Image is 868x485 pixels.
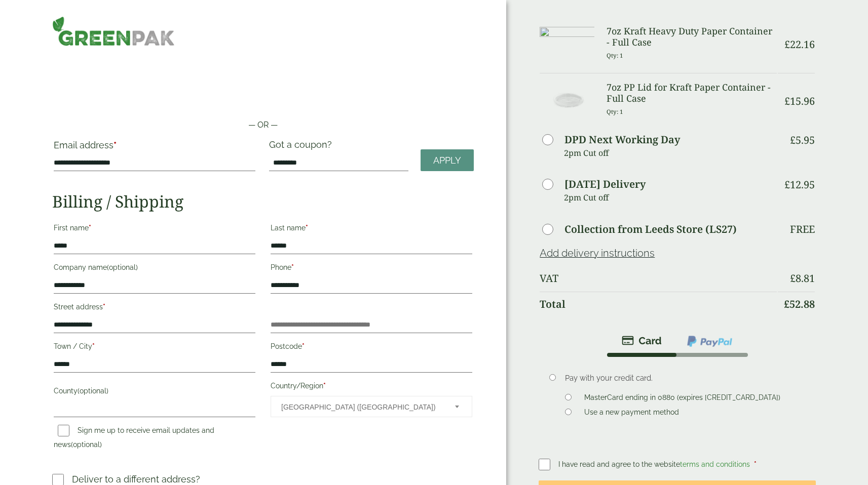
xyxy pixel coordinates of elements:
[790,133,796,147] span: £
[52,192,474,211] h2: Billing / Shipping
[784,178,815,191] bdi: 12.95
[540,292,777,316] th: Total
[784,178,790,191] span: £
[421,149,474,171] a: Apply
[281,396,441,418] span: United Kingdom (UK)
[103,303,105,311] abbr: required
[54,300,255,317] label: Street address
[54,141,255,155] label: Email address
[784,297,789,311] span: £
[784,37,790,51] span: £
[54,221,255,238] label: First name
[54,384,255,401] label: County
[433,155,461,166] span: Apply
[78,387,108,395] span: (optional)
[784,94,790,108] span: £
[564,135,680,145] label: DPD Next Working Day
[323,382,326,390] abbr: required
[291,263,294,271] abbr: required
[302,342,305,350] abbr: required
[686,335,733,348] img: ppcp-gateway.png
[71,440,102,449] span: (optional)
[564,145,777,160] p: 2pm Cut off
[680,460,750,468] a: terms and conditions
[790,271,815,285] bdi: 8.81
[271,379,472,396] label: Country/Region
[607,52,623,59] small: Qty: 1
[52,16,175,46] img: GreenPak Supplies
[564,179,646,189] label: [DATE] Delivery
[580,408,683,419] label: Use a new payment method
[607,26,777,48] h3: 7oz Kraft Heavy Duty Paper Container - Full Case
[54,339,255,356] label: Town / City
[580,393,784,405] label: MasterCard ending in 0880 (expires [CREDIT_CARD_DATA])
[540,266,777,291] th: VAT
[271,260,472,277] label: Phone
[790,271,796,285] span: £
[92,342,95,350] abbr: required
[607,82,777,104] h3: 7oz PP Lid for Kraft Paper Container - Full Case
[52,119,474,131] p: — OR —
[54,426,214,452] label: Sign me up to receive email updates and news
[58,425,69,436] input: Sign me up to receive email updates and news(optional)
[271,221,472,238] label: Last name
[89,224,91,232] abbr: required
[52,87,474,107] iframe: Secure payment button frame
[558,460,752,468] span: I have read and agree to the website
[271,396,472,417] span: Country/Region
[784,37,815,51] bdi: 22.16
[784,94,815,108] bdi: 15.96
[540,247,655,259] a: Add delivery instructions
[784,297,815,311] bdi: 52.88
[607,108,623,115] small: Qty: 1
[622,335,662,347] img: stripe.png
[790,223,815,235] p: Free
[564,190,777,205] p: 2pm Cut off
[565,373,801,384] p: Pay with your credit card.
[790,133,815,147] bdi: 5.95
[114,140,117,150] abbr: required
[564,224,737,234] label: Collection from Leeds Store (LS27)
[271,339,472,356] label: Postcode
[54,260,255,277] label: Company name
[306,224,308,232] abbr: required
[269,139,336,155] label: Got a coupon?
[754,460,757,468] abbr: required
[107,263,138,271] span: (optional)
